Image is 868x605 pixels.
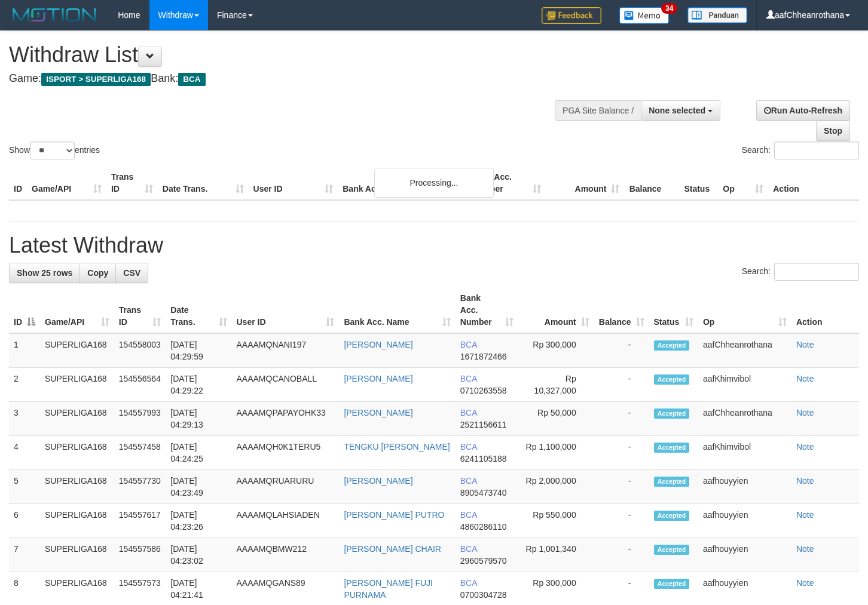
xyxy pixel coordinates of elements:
[518,333,594,368] td: Rp 300,000
[679,166,718,200] th: Status
[460,352,507,361] span: Copy 1671872466 to clipboard
[742,142,859,159] label: Search:
[114,368,166,402] td: 154556564
[232,538,340,572] td: AAAAMQBMW212
[9,402,40,436] td: 3
[698,402,791,436] td: aafChheanrothana
[232,368,340,402] td: AAAAMQCANOBALL
[9,368,40,402] td: 2
[460,340,477,349] span: BCA
[594,368,649,402] td: -
[232,470,340,504] td: AAAAMQRUARURU
[40,504,114,538] td: SUPERLIGA168
[518,402,594,436] td: Rp 50,000
[594,504,649,538] td: -
[518,368,594,402] td: Rp 10,327,000
[9,538,40,572] td: 7
[249,166,338,200] th: User ID
[467,166,546,200] th: Bank Acc. Number
[460,556,507,566] span: Copy 2960579570 to clipboard
[698,333,791,368] td: aafChheanrothana
[106,166,158,200] th: Trans ID
[460,420,507,429] span: Copy 2521156611 to clipboard
[27,166,106,200] th: Game/API
[460,488,507,497] span: Copy 8905473740 to clipboard
[344,578,433,600] a: [PERSON_NAME] FUJI PURNAMA
[796,374,814,383] a: Note
[40,436,114,470] td: SUPERLIGA168
[115,263,148,283] a: CSV
[30,142,75,159] select: Showentries
[114,333,166,368] td: 154558003
[774,263,859,281] input: Search:
[9,333,40,368] td: 1
[80,263,116,283] a: Copy
[654,443,690,453] span: Accepted
[518,436,594,470] td: Rp 1,100,000
[594,538,649,572] td: -
[594,470,649,504] td: -
[166,436,231,470] td: [DATE] 04:24:25
[687,7,747,23] img: panduan.png
[374,168,494,198] div: Processing...
[40,470,114,504] td: SUPERLIGA168
[768,166,859,200] th: Action
[796,442,814,452] a: Note
[594,436,649,470] td: -
[654,374,690,385] span: Accepted
[9,73,567,85] h4: Game: Bank:
[9,234,859,257] h1: Latest Withdraw
[796,578,814,588] a: Note
[166,333,231,368] td: [DATE] 04:29:59
[40,333,114,368] td: SUPERLIGA168
[9,287,40,333] th: ID: activate to sort column descending
[460,386,507,395] span: Copy 0710263558 to clipboard
[460,590,507,600] span: Copy 0700304728 to clipboard
[232,402,340,436] td: AAAAMQPAPAYOHK33
[796,476,814,486] a: Note
[546,166,625,200] th: Amount
[9,43,567,67] h1: Withdraw List
[654,477,690,487] span: Accepted
[698,504,791,538] td: aafhouyyien
[460,374,477,383] span: BCA
[594,333,649,368] td: -
[654,340,690,351] span: Accepted
[232,333,340,368] td: AAAAMQNANI197
[166,287,231,333] th: Date Trans.: activate to sort column ascending
[9,504,40,538] td: 6
[555,100,641,121] div: PGA Site Balance /
[166,504,231,538] td: [DATE] 04:23:26
[9,263,80,283] a: Show 25 rows
[698,287,791,333] th: Op: activate to sort column ascending
[232,504,340,538] td: AAAAMQLAHSIADEN
[87,268,108,278] span: Copy
[654,579,690,589] span: Accepted
[9,6,100,24] img: MOTION_logo.png
[40,402,114,436] td: SUPERLIGA168
[649,287,698,333] th: Status: activate to sort column ascending
[344,340,412,349] a: [PERSON_NAME]
[698,470,791,504] td: aafhouyyien
[619,7,670,24] img: Button%20Memo.svg
[796,544,814,554] a: Note
[756,100,850,121] a: Run Auto-Refresh
[624,166,679,200] th: Balance
[339,287,455,333] th: Bank Acc. Name: activate to sort column ascending
[460,578,477,588] span: BCA
[518,538,594,572] td: Rp 1,001,340
[114,287,166,333] th: Trans ID: activate to sort column ascending
[9,470,40,504] td: 5
[649,106,705,115] span: None selected
[338,166,466,200] th: Bank Acc. Name
[816,121,850,141] a: Stop
[460,510,477,520] span: BCA
[344,510,444,520] a: [PERSON_NAME] PUTRO
[698,436,791,470] td: aafKhimvibol
[17,268,72,278] span: Show 25 rows
[460,544,477,554] span: BCA
[41,73,151,86] span: ISPORT > SUPERLIGA168
[460,454,507,463] span: Copy 6241105188 to clipboard
[518,504,594,538] td: Rp 550,000
[114,436,166,470] td: 154557458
